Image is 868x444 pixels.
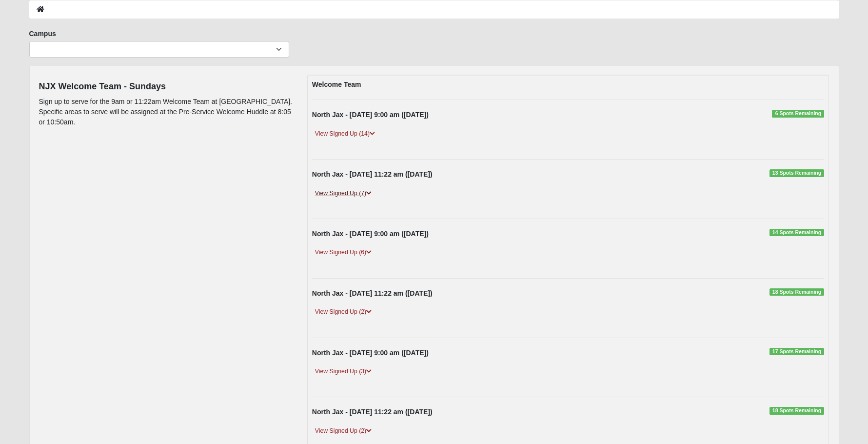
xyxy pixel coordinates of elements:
strong: North Jax - [DATE] 11:22 am ([DATE]) [312,408,433,416]
strong: Welcome Team [312,81,361,88]
span: 18 Spots Remaining [769,288,825,296]
a: View Signed Up (2) [312,307,375,317]
strong: North Jax - [DATE] 9:00 am ([DATE]) [312,349,429,357]
label: Campus [29,29,56,39]
strong: North Jax - [DATE] 11:22 am ([DATE]) [312,170,433,178]
strong: North Jax - [DATE] 9:00 am ([DATE]) [312,230,429,238]
p: Sign up to serve for the 9am or 11:22am Welcome Team at [GEOGRAPHIC_DATA]. Specific areas to serv... [39,97,293,127]
span: 6 Spots Remaining [772,110,824,118]
strong: North Jax - [DATE] 9:00 am ([DATE]) [312,111,429,119]
span: 14 Spots Remaining [769,229,825,237]
span: 18 Spots Remaining [769,407,825,415]
a: View Signed Up (2) [312,426,375,436]
a: View Signed Up (14) [312,129,378,139]
a: View Signed Up (7) [312,188,375,199]
a: View Signed Up (6) [312,247,375,258]
strong: North Jax - [DATE] 11:22 am ([DATE]) [312,289,433,297]
a: View Signed Up (3) [312,366,375,377]
span: 13 Spots Remaining [769,169,825,177]
span: 17 Spots Remaining [769,348,825,356]
h4: NJX Welcome Team - Sundays [39,81,293,92]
